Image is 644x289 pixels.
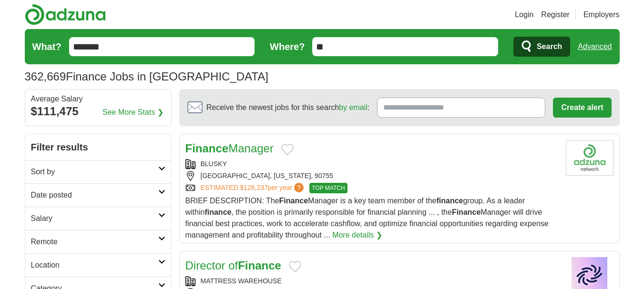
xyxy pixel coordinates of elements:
strong: finance [437,197,463,205]
a: Employers [583,9,620,20]
span: TOP MATCH [309,183,347,193]
a: Salary [25,207,171,230]
h2: Salary [31,213,158,224]
h2: Location [31,259,158,271]
button: Create alert [553,98,611,118]
a: Remote [25,230,171,253]
span: $126,237 [240,184,267,191]
span: 362,669 [25,68,66,85]
div: MATTRESS WAREHOUSE [185,276,558,286]
img: Company logo [566,140,613,176]
h2: Filter results [25,134,171,160]
span: BRIEF DESCRIPTION: The Manager is a key team member of the group. As a leader within , the positi... [185,197,549,239]
div: Average Salary [31,95,165,103]
div: BLUSKY [185,159,558,169]
a: More details ❯ [332,229,382,241]
strong: finance [204,208,231,216]
a: ESTIMATED:$126,237per year? [201,183,306,193]
button: Add to favorite jobs [289,261,301,272]
span: Receive the newest jobs for this search : [206,102,369,113]
button: Add to favorite jobs [281,144,294,155]
span: Search [537,37,562,56]
a: Register [541,9,570,20]
h2: Remote [31,236,158,248]
div: [GEOGRAPHIC_DATA], [US_STATE], 90755 [185,171,558,181]
div: $111,475 [31,103,165,120]
h1: Finance Jobs in [GEOGRAPHIC_DATA] [25,70,268,83]
strong: Finance [279,197,308,205]
label: Where? [270,40,305,54]
a: Location [25,253,171,277]
a: FinanceManager [185,142,274,155]
a: Sort by [25,160,171,183]
a: Advanced [578,37,612,56]
a: by email [339,103,368,111]
h2: Sort by [31,166,158,178]
strong: Finance [238,259,281,272]
a: See More Stats ❯ [102,107,164,118]
button: Search [513,37,570,57]
a: Date posted [25,183,171,207]
a: Login [515,9,533,20]
a: Director ofFinance [185,259,281,272]
label: What? [32,40,61,54]
img: Adzuna logo [25,4,106,25]
span: ? [294,183,304,192]
strong: Finance [452,208,480,216]
strong: Finance [185,142,229,155]
h2: Date posted [31,189,158,201]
